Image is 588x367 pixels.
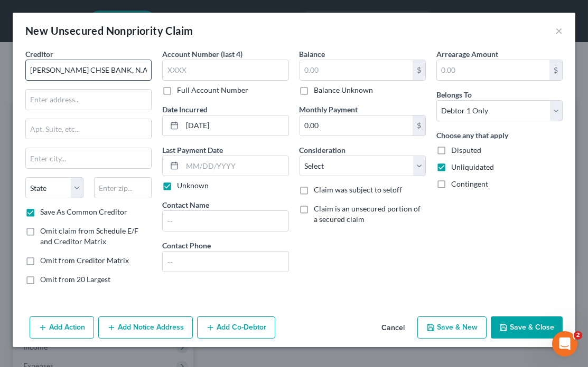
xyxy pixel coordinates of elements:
[162,49,242,60] label: Account Number (last 4)
[451,146,481,154] span: Disputed
[30,316,94,339] button: Add Action
[40,226,138,246] span: Omit claim from Schedule E/F and Creditor Matrix
[555,24,563,37] button: ×
[300,104,358,115] label: Monthly Payment
[417,316,487,339] button: Save & New
[300,60,413,80] input: 0.00
[25,50,53,59] span: Creditor
[94,177,152,198] input: Enter zip...
[413,115,425,136] div: $
[300,115,413,136] input: 0.00
[197,316,275,339] button: Add Co-Debtor
[314,204,421,224] span: Claim is an unsecured portion of a secured claim
[549,60,562,80] div: $
[162,199,209,210] label: Contact Name
[25,23,193,38] div: New Unsecured Nonpriority Claim
[314,185,403,194] span: Claim was subject to setoff
[40,275,110,284] span: Omit from 20 Largest
[373,317,413,339] button: Cancel
[162,144,223,156] label: Last Payment Date
[182,156,288,176] input: MM/DD/YYYY
[98,316,193,339] button: Add Notice Address
[552,331,577,356] iframe: Intercom live chat
[491,316,563,339] button: Save & Close
[163,252,288,272] input: --
[26,148,151,168] input: Enter city...
[162,60,288,81] input: XXXX
[300,144,346,156] label: Consideration
[26,90,151,110] input: Enter address...
[451,179,488,188] span: Contingent
[300,49,325,60] label: Balance
[40,256,129,265] span: Omit from Creditor Matrix
[314,85,374,95] label: Balance Unknown
[25,60,152,81] input: Search creditor by name...
[177,85,248,95] label: Full Account Number
[40,207,127,217] label: Save As Common Creditor
[437,60,549,80] input: 0.00
[162,104,208,115] label: Date Incurred
[162,240,211,251] label: Contact Phone
[451,162,494,171] span: Unliquidated
[413,60,425,80] div: $
[574,331,582,340] span: 2
[26,119,151,139] input: Apt, Suite, etc...
[177,180,209,191] label: Unknown
[436,49,498,60] label: Arrearage Amount
[436,130,508,141] label: Choose any that apply
[182,115,288,136] input: MM/DD/YYYY
[436,90,472,99] span: Belongs To
[163,211,288,231] input: --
